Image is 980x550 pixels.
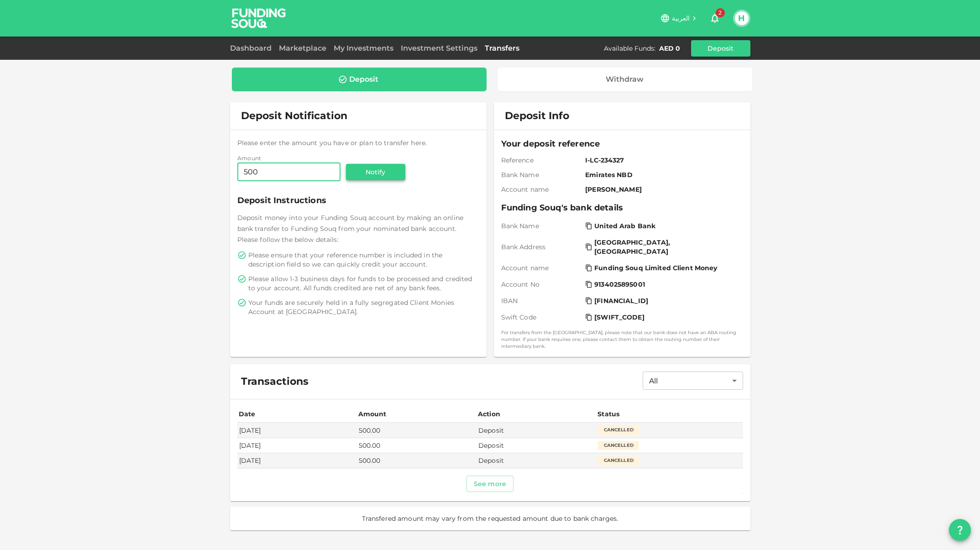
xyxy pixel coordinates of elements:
span: Please enter the amount you have or plan to transfer here. [237,139,427,147]
span: Reference [501,156,582,165]
span: Funding Souq Limited Client Money [594,263,717,272]
span: Emirates NBD [585,170,739,179]
input: amount [237,163,341,181]
td: [DATE] [237,423,357,438]
span: [PERSON_NAME] [585,185,739,194]
span: Please allow 1-3 business days for funds to be processed and credited to your account. All funds ... [248,274,477,293]
span: Swift Code [501,313,582,322]
div: Deposit [349,75,378,84]
span: Deposit Info [505,110,569,122]
button: question [949,519,971,541]
a: Deposit [232,68,487,91]
span: Bank Address [501,242,582,251]
a: Marketplace [275,44,330,52]
a: Investment Settings [397,44,481,52]
span: 2 [716,8,725,17]
div: Available Funds : [604,44,655,53]
button: Notify [346,164,405,180]
td: Deposit [477,453,596,468]
span: Deposit Instructions [237,194,479,207]
a: Dashboard [230,44,275,52]
div: Action [478,409,501,419]
small: For transfers from the [GEOGRAPHIC_DATA], please note that our bank does not have an ABA routing ... [501,329,743,350]
div: Amount [358,409,387,419]
span: Account No [501,280,582,289]
td: [DATE] [237,438,357,453]
td: [DATE] [237,453,357,468]
span: [SWIFT_CODE] [594,313,645,322]
span: 9134025895001 [594,280,645,289]
span: Bank Name [501,221,582,230]
td: 500.00 [357,423,477,438]
div: All [643,372,743,390]
span: Account name [501,185,582,194]
span: العربية [672,14,690,22]
span: Amount [237,155,262,162]
span: Deposit Notification [241,110,347,122]
button: 2 [706,9,724,27]
td: 500.00 [357,438,477,453]
span: [GEOGRAPHIC_DATA], [GEOGRAPHIC_DATA] [594,238,737,256]
button: See more [466,476,514,492]
button: H [735,11,749,25]
div: Withdraw [606,75,644,84]
div: Cancelled [598,456,639,465]
span: Bank Name [501,170,582,179]
span: IBAN [501,296,582,305]
span: United Arab Bank [594,221,655,230]
td: Deposit [477,438,596,453]
button: Deposit [691,40,750,57]
span: [FINANCIAL_ID] [594,296,648,305]
td: 500.00 [357,453,477,468]
span: Deposit money into your Funding Souq account by making an online bank transfer to Funding Souq fr... [237,214,463,244]
span: Transactions [241,375,309,388]
span: Funding Souq's bank details [501,201,743,214]
div: AED 0 [659,44,680,53]
span: I-LC-234327 [585,156,739,165]
span: Your deposit reference [501,137,743,150]
td: Deposit [477,423,596,438]
span: Transfered amount may vary from the requested amount due to bank charges. [362,514,618,523]
span: Your funds are securely held in a fully segregated Client Monies Account at [GEOGRAPHIC_DATA]. [248,298,477,316]
span: Account name [501,263,582,272]
div: Cancelled [598,425,639,435]
a: Withdraw [498,68,752,91]
a: My Investments [330,44,397,52]
span: Please ensure that your reference number is included in the description field so we can quickly c... [248,251,477,269]
a: Transfers [481,44,523,52]
div: Status [597,409,620,419]
div: Date [239,409,257,419]
div: Cancelled [598,441,639,450]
